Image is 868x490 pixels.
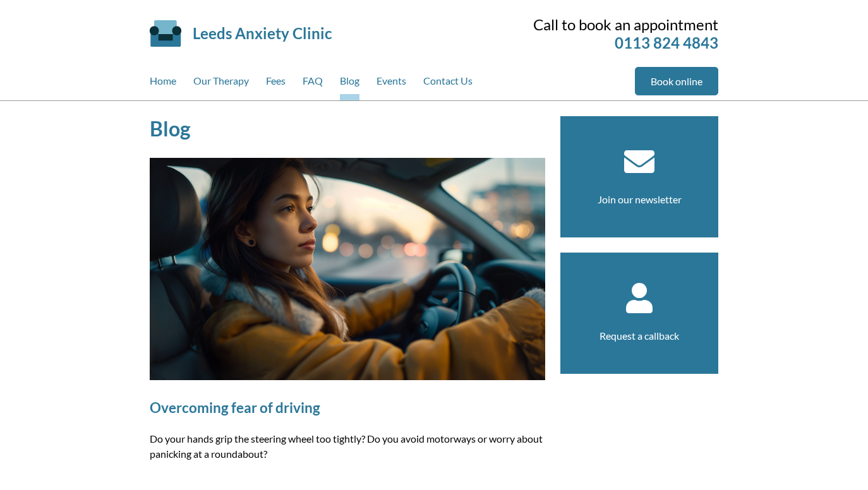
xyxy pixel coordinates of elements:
[193,67,249,100] a: Our Therapy
[598,193,682,205] a: Join our newsletter
[193,24,332,42] a: Leeds Anxiety Clinic
[340,67,359,100] a: Blog
[150,399,320,416] a: Overcoming fear of driving
[377,67,406,100] a: Events
[600,330,679,342] a: Request a callback
[615,33,718,52] a: 0113 824 4843
[423,67,473,100] a: Contact Us
[150,67,176,100] a: Home
[266,67,286,100] a: Fees
[635,67,718,95] a: Book online
[303,67,323,100] a: FAQ
[150,431,545,462] p: Do your hands grip the steering wheel too tightly? Do you avoid motorways or worry about panickin...
[150,158,545,380] img: Young woman driving at dusk, wearing a yellow fur-lined jacket, focused expression, city lights b...
[150,116,545,141] h1: Blog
